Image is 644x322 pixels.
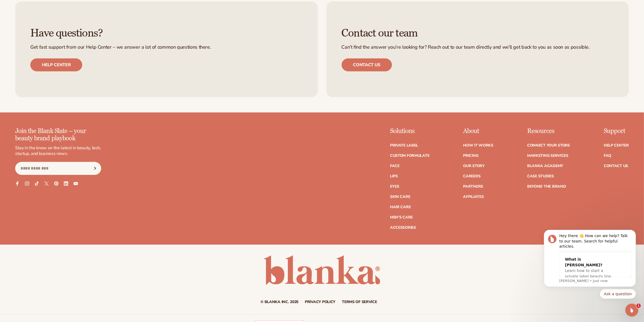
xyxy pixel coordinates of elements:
[636,304,641,308] span: 1
[390,185,399,188] a: Eyes
[390,164,399,168] a: Face
[30,58,82,71] a: Help center
[527,174,554,178] a: Case Studies
[463,128,493,135] p: About
[390,215,413,219] a: Men's Care
[342,300,377,304] a: Terms of service
[527,144,570,147] a: Connect your store
[15,128,101,142] p: Join the Blank Slate – your beauty brand playbook
[342,58,392,71] a: Contact us
[527,164,563,168] a: Blanka Academy
[527,154,568,158] a: Marketing services
[342,45,614,50] p: Can’t find the answer you’re looking for? Reach out to our team directly and we’ll get back to yo...
[390,205,411,209] a: Hair Care
[625,304,638,317] iframe: Intercom live chat
[463,144,493,147] a: How It Works
[342,27,614,39] h3: Contact our team
[536,217,644,307] iframe: Intercom notifications message
[463,154,478,158] a: Pricing
[604,128,629,135] p: Support
[390,195,410,199] a: Skin Care
[390,154,430,158] a: Custom formulate
[305,300,335,304] a: Privacy policy
[463,195,484,199] a: Affiliates
[260,299,298,304] small: © Blanka Inc. 2025
[30,45,303,50] p: Get fast support from our Help Center – we answer a lot of common questions there.
[390,226,416,230] a: Accessories
[89,162,101,175] button: Subscribe
[463,174,480,178] a: Careers
[527,128,570,135] p: Resources
[527,185,566,188] a: Beyond the brand
[15,145,101,157] p: Stay in the know on the latest in beauty, tech, startup, and business news.
[604,164,628,168] a: Contact Us
[463,164,484,168] a: Our Story
[604,144,629,147] a: Help Center
[463,185,483,188] a: Partners
[604,154,611,158] a: FAQ
[30,27,303,39] h3: Have questions?
[390,144,418,147] a: Private label
[390,174,398,178] a: Lips
[390,128,430,135] p: Solutions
